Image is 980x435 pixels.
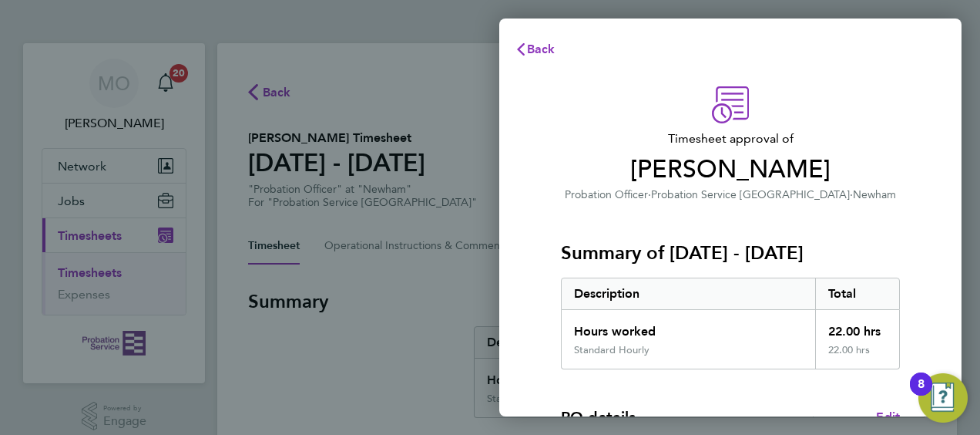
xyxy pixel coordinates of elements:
div: 22.00 hrs [815,344,900,369]
span: · [850,188,853,201]
span: Edit [876,410,900,424]
div: Hours worked [562,310,815,344]
a: Edit [876,408,900,427]
button: Open Resource Center, 8 new notifications [918,373,968,423]
div: Standard Hourly [574,344,649,356]
span: Timesheet approval of [561,130,900,148]
span: Back [527,42,555,56]
div: 8 [918,384,925,404]
h4: PO details [561,406,636,428]
span: Probation Officer [565,188,648,201]
div: Total [815,278,900,309]
span: Newham [853,188,896,201]
div: Summary of 25 - 31 Aug 2025 [561,278,900,369]
span: · [648,188,651,201]
button: Back [499,34,571,65]
h3: Summary of [DATE] - [DATE] [561,241,900,265]
span: Probation Service [GEOGRAPHIC_DATA] [651,188,850,201]
div: Description [562,278,815,309]
span: [PERSON_NAME] [561,154,900,185]
div: 22.00 hrs [815,310,900,344]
